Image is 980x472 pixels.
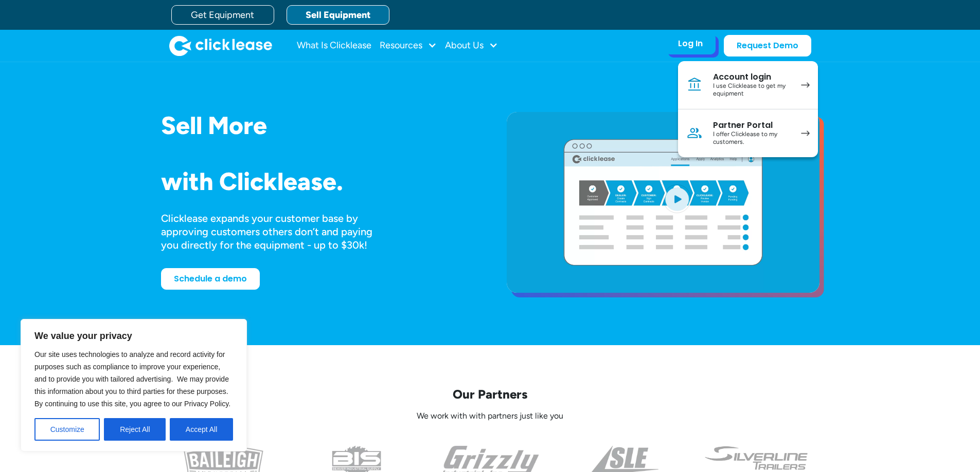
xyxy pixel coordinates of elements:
a: Account loginI use Clicklease to get my equipment [678,61,818,109]
div: Partner Portal [713,120,791,130]
button: Reject All [104,418,166,441]
p: We value your privacy [34,330,233,342]
h1: Sell More [161,112,474,139]
button: Accept All [170,418,233,441]
a: Sell Equipment [287,5,389,25]
div: Log In [678,39,703,49]
img: arrow [801,130,810,136]
a: home [169,35,272,56]
button: Customize [34,418,100,441]
img: arrow [801,82,810,88]
a: Schedule a demo [161,268,260,290]
div: We value your privacy [21,319,247,451]
p: Our Partners [161,386,819,402]
a: Partner PortalI offer Clicklease to my customers. [678,109,818,157]
h1: with Clicklease. [161,168,474,195]
div: Resources [380,35,437,56]
a: Request Demo [724,35,811,56]
div: I use Clicklease to get my equipment [713,82,791,98]
a: What Is Clicklease [297,35,371,56]
img: Person icon [686,125,703,141]
img: Bank icon [686,77,703,93]
div: Account login [713,72,791,82]
p: We work with with partners just like you [161,411,819,422]
div: Clicklease expands your customer base by approving customers others don’t and paying you directly... [161,212,391,252]
img: Clicklease logo [169,35,272,56]
nav: Log In [678,61,818,157]
span: Our site uses technologies to analyze and record activity for purposes such as compliance to impr... [34,350,230,408]
a: Get Equipment [171,5,274,25]
img: Blue play button logo on a light blue circular background [663,184,691,213]
div: About Us [445,35,498,56]
a: open lightbox [507,112,819,293]
div: I offer Clicklease to my customers. [713,130,791,146]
